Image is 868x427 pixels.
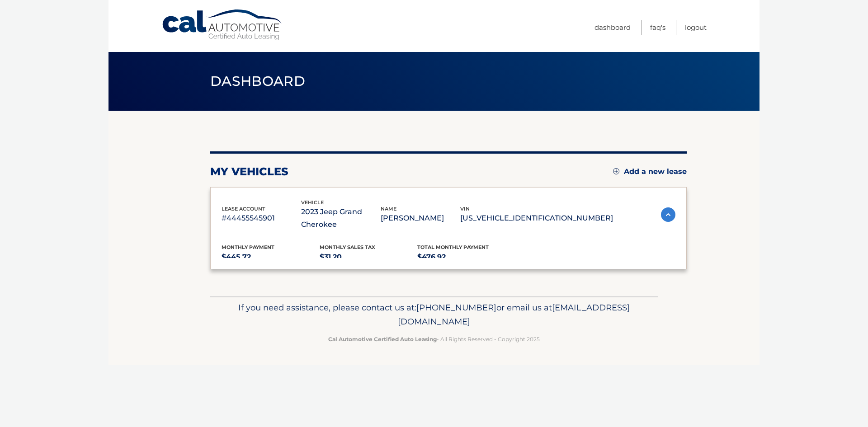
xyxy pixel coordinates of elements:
[301,199,324,206] span: vehicle
[216,334,652,344] p: - All Rights Reserved - Copyright 2025
[161,9,283,41] a: Cal Automotive
[381,206,396,212] span: name
[320,244,375,250] span: Monthly sales Tax
[661,207,675,222] img: accordion-active.svg
[216,300,652,329] p: If you need assistance, please contact us at: or email us at
[222,212,301,225] p: #44455545901
[594,20,631,35] a: Dashboard
[460,206,470,212] span: vin
[460,212,613,225] p: [US_VEHICLE_IDENTIFICATION_NUMBER]
[381,212,460,225] p: [PERSON_NAME]
[320,251,418,263] p: $31.20
[613,167,687,176] a: Add a new lease
[222,206,265,212] span: lease account
[613,168,619,174] img: add.svg
[222,251,320,263] p: $445.72
[210,73,305,89] span: Dashboard
[222,244,274,250] span: Monthly Payment
[416,302,496,313] span: [PHONE_NUMBER]
[328,336,437,343] strong: Cal Automotive Certified Auto Leasing
[417,251,515,263] p: $476.92
[301,206,381,231] p: 2023 Jeep Grand Cherokee
[210,165,288,178] h2: my vehicles
[417,244,489,250] span: Total Monthly Payment
[685,20,707,35] a: Logout
[650,20,665,35] a: FAQ's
